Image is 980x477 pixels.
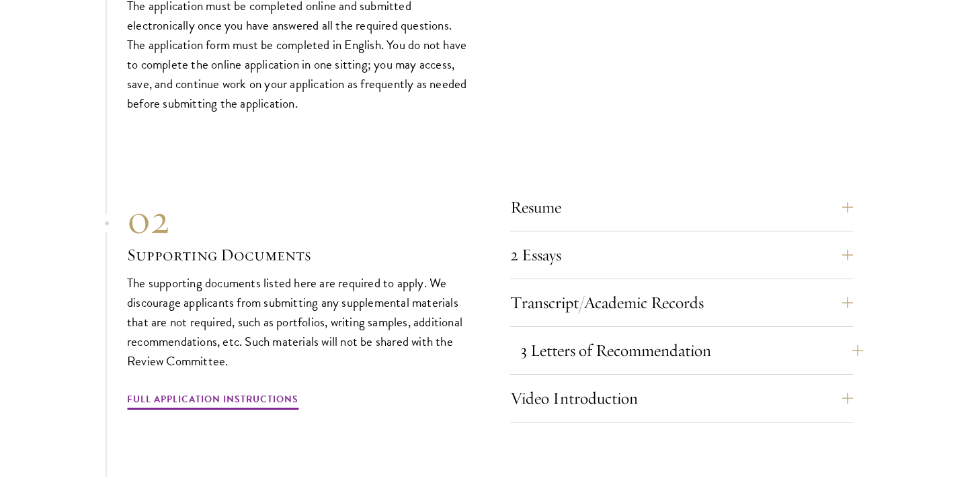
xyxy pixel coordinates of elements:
div: 02 [127,195,470,244]
button: Resume [510,191,853,223]
h3: Supporting Documents [127,244,470,266]
button: 2 Essays [510,239,853,271]
a: Full Application Instructions [127,391,298,412]
button: 3 Letters of Recommendation [520,334,863,367]
p: The supporting documents listed here are required to apply. We discourage applicants from submitt... [127,273,470,371]
button: Transcript/Academic Records [510,287,853,319]
button: Video Introduction [510,382,853,414]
